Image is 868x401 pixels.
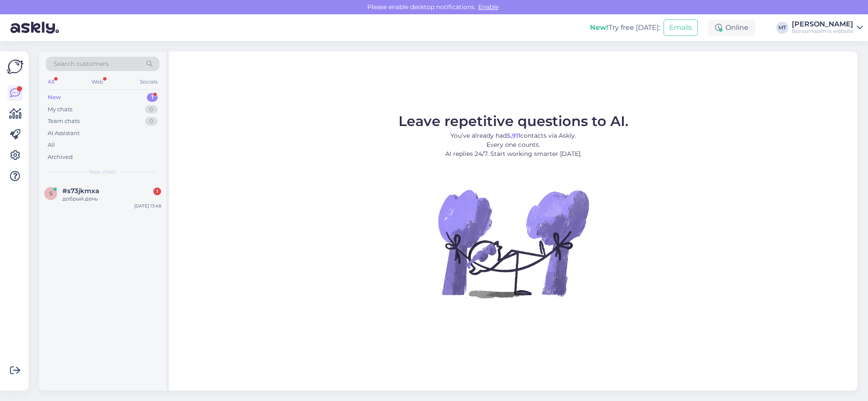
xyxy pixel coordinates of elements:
[792,21,853,28] div: [PERSON_NAME]
[48,105,72,114] div: My chats
[147,93,158,102] div: 1
[145,105,158,114] div: 0
[507,132,520,139] b: 5,911
[62,187,99,195] span: #s73jkmxa
[590,23,609,32] b: New!
[48,129,80,138] div: AI Assistant
[590,23,660,33] div: Try free [DATE]:
[62,195,161,203] div: добрый день
[48,141,55,149] div: All
[89,168,117,176] span: New chats
[435,165,591,321] img: No Chat active
[664,19,698,36] button: Emails
[398,131,628,158] p: You’ve already had contacts via Askly. Every one counts. AI replies 24/7. Start working smarter [...
[49,190,52,197] span: s
[7,58,23,75] img: Askly Logo
[153,188,161,195] div: 1
[792,28,853,35] div: Büroomaailm's website
[776,22,788,34] div: MT
[134,203,161,209] div: [DATE] 13:48
[90,76,105,87] div: Web
[476,3,501,11] span: Enable
[48,117,80,126] div: Team chats
[792,21,863,35] a: [PERSON_NAME]Büroomaailm's website
[398,113,628,129] span: Leave repetitive questions to AI.
[48,93,61,102] div: New
[48,153,73,162] div: Archived
[54,59,109,68] span: Search customers
[145,117,158,126] div: 0
[138,76,159,87] div: Socials
[46,76,56,87] div: All
[708,20,755,36] div: Online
